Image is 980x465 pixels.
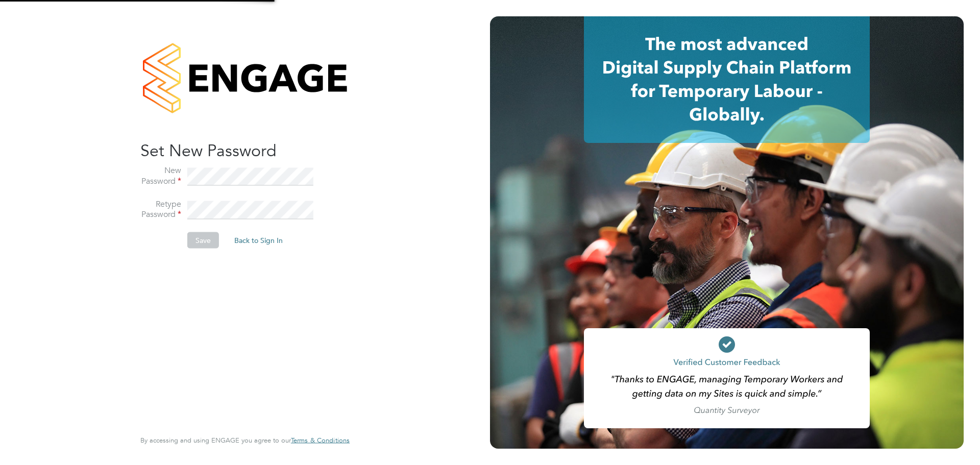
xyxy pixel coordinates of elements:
button: Save [187,232,219,249]
button: Back to Sign In [226,232,291,249]
a: Terms & Conditions [291,436,350,445]
label: New Password [140,165,181,187]
h2: Set New Password [140,140,339,161]
span: By accessing and using ENGAGE you agree to our [140,436,350,445]
label: Retype Password [140,199,181,220]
